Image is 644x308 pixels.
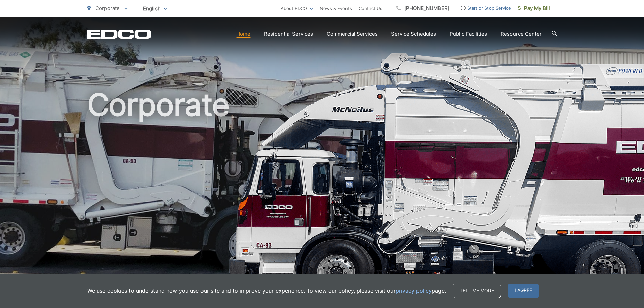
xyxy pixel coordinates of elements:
a: Contact Us [359,4,382,13]
a: Tell me more [453,284,501,298]
h1: Corporate [87,88,557,302]
span: I agree [508,284,539,298]
span: Corporate [95,5,120,11]
a: Residential Services [264,30,313,38]
span: English [138,3,172,15]
a: News & Events [320,4,352,13]
a: Home [236,30,251,38]
a: Public Facilities [450,30,487,38]
a: Commercial Services [327,30,378,38]
span: Pay My Bill [518,4,550,13]
a: Service Schedules [391,30,436,38]
a: EDCD logo. Return to the homepage. [87,29,151,39]
a: About EDCO [281,4,313,13]
a: Resource Center [501,30,542,38]
a: privacy policy [396,287,432,295]
p: We use cookies to understand how you use our site and to improve your experience. To view our pol... [87,287,446,295]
